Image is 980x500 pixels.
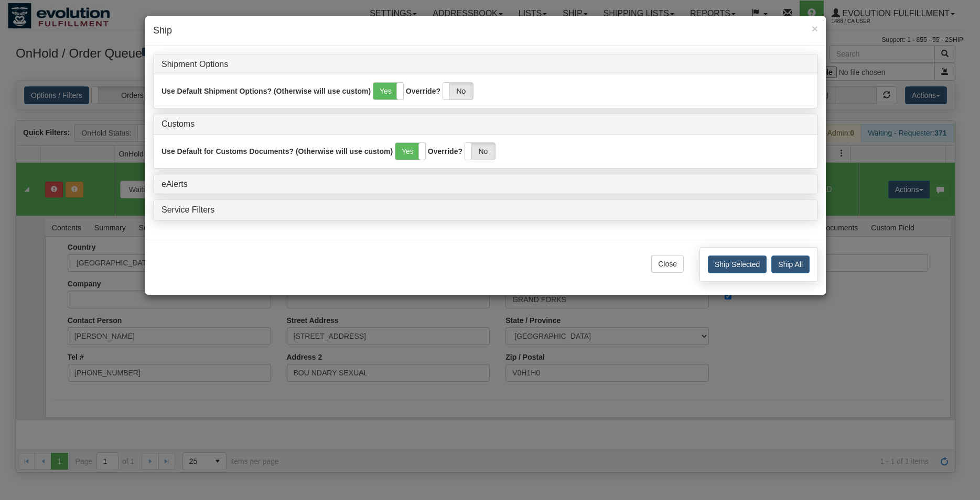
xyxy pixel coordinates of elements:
[161,60,228,69] a: Shipment Options
[651,255,684,273] button: Close
[771,255,810,273] button: Ship All
[428,146,462,157] label: Override?
[465,143,495,160] label: No
[161,146,393,157] label: Use Default for Customs Documents? (Otherwise will use custom)
[406,86,440,96] label: Override?
[708,255,767,273] button: Ship Selected
[153,24,818,38] h4: Ship
[373,83,403,99] label: Yes
[161,205,214,214] a: Service Filters
[161,180,188,188] a: eAlerts
[812,23,818,35] span: ×
[161,86,371,96] label: Use Default Shipment Options? (Otherwise will use custom)
[443,83,473,99] label: No
[395,143,425,160] label: Yes
[812,23,818,34] button: Close
[161,119,195,128] a: Customs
